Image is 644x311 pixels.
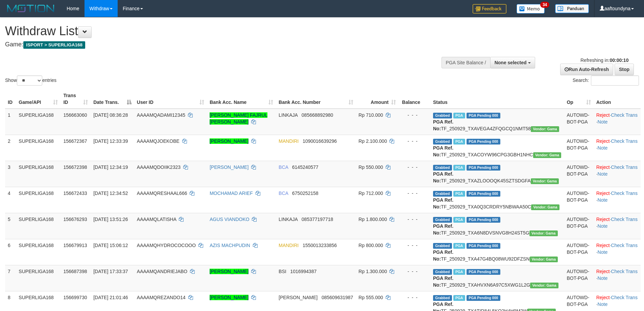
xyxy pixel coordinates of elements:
[279,138,299,144] span: MANDIRI
[359,191,383,196] span: Rp 712.000
[401,190,428,197] div: - - -
[93,138,128,144] span: [DATE] 12:33:39
[359,217,387,222] span: Rp 1.800.000
[210,243,250,248] a: AZIS MACHPUDIN
[17,75,42,86] select: Showentries
[91,89,134,109] th: Date Trans.: activate to sort column descending
[290,269,317,274] span: Copy 1016994387 to clipboard
[401,112,428,118] div: - - -
[433,275,453,288] b: PGA Ref. No:
[433,269,452,275] span: Grabbed
[453,139,465,145] span: Marked by aafsengchandara
[611,112,638,118] a: Check Trans
[433,197,453,209] b: PGA Ref. No:
[137,217,176,222] span: AAAAMQLATISHA
[5,24,423,38] h1: Withdraw List
[453,191,465,197] span: Marked by aafsoycanthlai
[93,217,128,222] span: [DATE] 13:51:26
[359,164,383,170] span: Rp 550.000
[433,191,452,197] span: Grabbed
[433,223,453,236] b: PGA Ref. No:
[401,294,428,301] div: - - -
[137,191,187,196] span: AAAAMQRESHAAL666
[564,213,593,239] td: AUTOWD-BOT-PGA
[594,265,641,291] td: · ·
[433,243,452,249] span: Grabbed
[430,89,564,109] th: Status
[401,164,428,171] div: - - -
[533,152,562,158] span: Vendor URL: https://trx31.1velocity.biz
[611,138,638,144] a: Check Trans
[591,75,639,86] input: Search:
[453,295,465,301] span: Marked by aafchhiseyha
[23,41,85,49] span: ISPORT > SUPERLIGA168
[611,217,638,222] a: Check Trans
[598,119,608,125] a: Note
[540,2,549,8] span: 34
[596,217,610,222] a: Reject
[137,269,187,274] span: AAAAMQANDRIEJABO
[279,164,288,170] span: BCA
[495,60,527,65] span: None selected
[531,204,559,210] span: Vendor URL: https://trx31.1velocity.biz
[16,213,61,239] td: SUPERLIGA168
[430,187,564,213] td: TF_250929_TXA0Q3CRDRY5NBWAA50C
[401,138,428,145] div: - - -
[430,239,564,265] td: TF_250929_TXA47G4BQ08WU92DFZSN
[210,164,248,170] a: [PERSON_NAME]
[467,165,500,171] span: PGA Pending
[210,295,248,300] a: [PERSON_NAME]
[279,217,297,222] span: LINKAJA
[279,269,286,274] span: BSI
[430,265,564,291] td: TF_250929_TXAHVXN6A97C5XWG1L2G
[467,295,500,301] span: PGA Pending
[453,217,465,223] span: Marked by aafsoycanthlai
[564,135,593,161] td: AUTOWD-BOT-PGA
[279,295,317,300] span: [PERSON_NAME]
[433,171,453,183] b: PGA Ref. No:
[61,89,91,109] th: Trans ID: activate to sort column ascending
[467,113,500,118] span: PGA Pending
[63,112,87,118] span: 156663060
[596,138,610,144] a: Reject
[210,191,253,196] a: MOCHAMAD ARIEF
[598,223,608,229] a: Note
[16,89,61,109] th: Game/API: activate to sort column ascending
[598,171,608,177] a: Note
[594,239,641,265] td: · ·
[564,89,593,109] th: Op: activate to sort column ascending
[433,249,453,262] b: PGA Ref. No:
[63,295,87,300] span: 156699730
[5,89,16,109] th: ID
[598,145,608,151] a: Note
[433,165,452,171] span: Grabbed
[5,187,16,213] td: 4
[564,187,593,213] td: AUTOWD-BOT-PGA
[453,243,465,249] span: Marked by aafsengchandara
[531,178,559,184] span: Vendor URL: https://trx31.1velocity.biz
[467,243,500,249] span: PGA Pending
[210,138,248,144] a: [PERSON_NAME]
[302,217,333,222] span: Copy 085377197718 to clipboard
[5,75,56,86] label: Show entries
[594,135,641,161] td: · ·
[453,165,465,171] span: Marked by aafsoycanthlai
[564,109,593,135] td: AUTOWD-BOT-PGA
[433,145,453,157] b: PGA Ref. No:
[453,269,465,275] span: Marked by aafsoycanthlai
[473,4,506,14] img: Feedback.jpg
[16,135,61,161] td: SUPERLIGA168
[93,243,128,248] span: [DATE] 15:06:12
[594,187,641,213] td: · ·
[93,295,128,300] span: [DATE] 21:01:46
[490,57,535,68] button: None selected
[430,161,564,187] td: TF_250929_TXAZLOOOQK45SZTSDGFA
[560,64,613,75] a: Run Auto-Refresh
[596,295,610,300] a: Reject
[598,275,608,281] a: Note
[611,269,638,274] a: Check Trans
[433,295,452,301] span: Grabbed
[359,243,383,248] span: Rp 800.000
[303,243,337,248] span: Copy 1550013233856 to clipboard
[5,161,16,187] td: 3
